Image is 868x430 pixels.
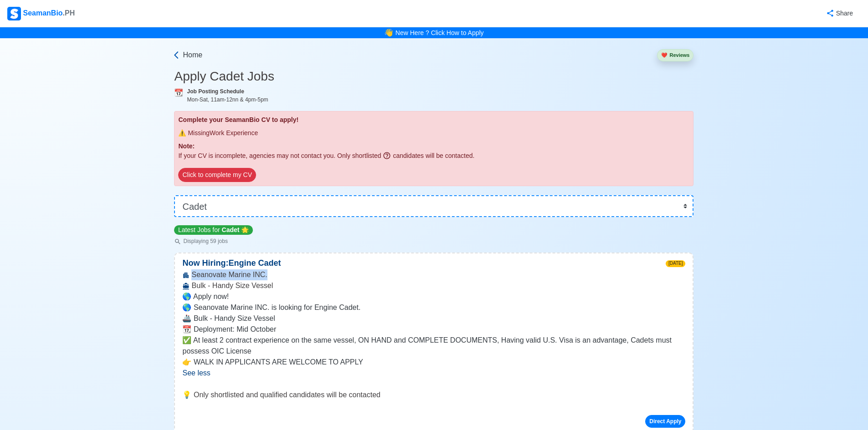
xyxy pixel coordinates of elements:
[183,50,202,61] span: Home
[174,225,252,235] p: Latest Jobs for
[7,7,75,20] div: SeamanBio
[175,257,288,269] p: Now Hiring: Engine Cadet
[178,142,689,151] p: Note:
[174,89,183,96] span: calendar
[241,226,249,233] span: star
[178,168,256,182] button: Click to complete my CV
[63,9,75,17] span: .PH
[178,116,298,123] span: Complete your SeamanBio CV to apply!
[661,52,668,58] span: heart
[182,357,685,368] p: 👉 WALK IN APPLICANTS ARE WELCOME TO APPLY
[182,313,685,324] p: 🚢 Bulk - Handy Size Vessel
[182,302,685,313] p: 🌎 Seanovate Marine INC. is looking for Engine Cadet.
[172,50,202,61] a: Home
[187,88,244,95] b: Job Posting Schedule
[395,29,484,36] a: New Here ? Click How to Apply
[7,7,21,20] img: Logo
[174,237,252,245] p: Displaying 59 jobs
[178,129,186,137] span: close
[175,269,693,291] div: Seanovate Marine INC. Bulk - Handy Size Vessel
[222,226,240,233] span: Cadet
[645,415,685,428] button: Direct Apply
[182,291,685,302] p: 🌎 Apply now!
[182,390,685,400] p: 💡 Only shortlisted and qualified candidates will be contacted
[178,128,689,138] div: Missing Work Experience
[384,27,394,39] span: bell
[178,151,689,161] p: If your CV is incomplete, agencies may not contact you. Only shortlisted candidates will be conta...
[657,49,693,61] button: heartReviews
[817,5,861,22] button: Share
[182,335,685,357] p: ✅ At least 2 contract experience on the same vessel, ON HAND and COMPLETE DOCUMENTS, Having valid...
[182,369,210,377] span: See less
[182,324,685,335] p: 📆 Deployment: Mid October
[187,96,693,104] div: Mon-Sat, 11am-12nn & 4pm-5pm
[666,260,685,267] span: [DATE]
[174,69,693,84] h3: Apply Cadet Jobs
